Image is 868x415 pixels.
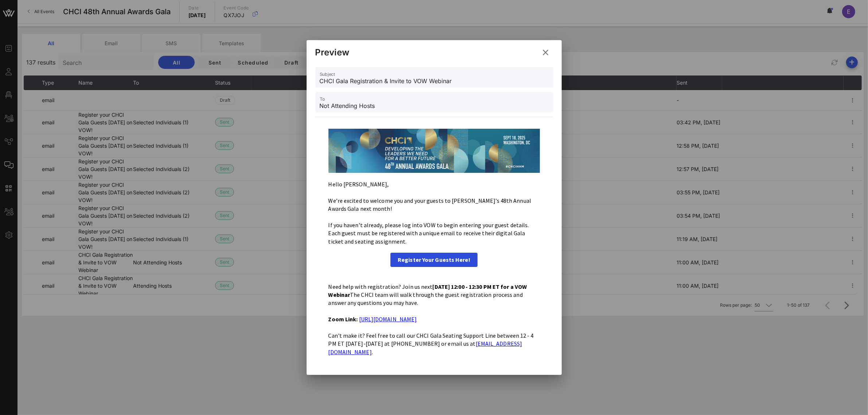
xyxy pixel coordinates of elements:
a: [URL][DOMAIN_NAME] [359,315,417,323]
p: Can't make it? Feel free to call our CHCI Gala Seating Support Line between 12 - 4 PM ET [DATE]-[... [328,331,540,356]
a: Register Your Guests Here! [390,253,478,267]
label: To [320,96,325,102]
p: Hello [PERSON_NAME], [328,180,540,188]
p: If you haven’t already, please log into VOW to begin entering your guest details. Each guest must... [328,221,540,245]
a: [EMAIL_ADDRESS][DOMAIN_NAME] [328,340,522,355]
label: Subject [320,71,335,77]
div: Preview [315,47,350,58]
strong: Register Your Guests Here! [398,256,470,263]
p: We’re excited to welcome you and your guests to [PERSON_NAME]’s 48th Annual Awards Gala next month! [328,197,540,213]
p: Need help with registration? Join us next The CHCI team will walk through the guest registration ... [328,283,540,307]
strong: Zoom Link: [328,315,358,323]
